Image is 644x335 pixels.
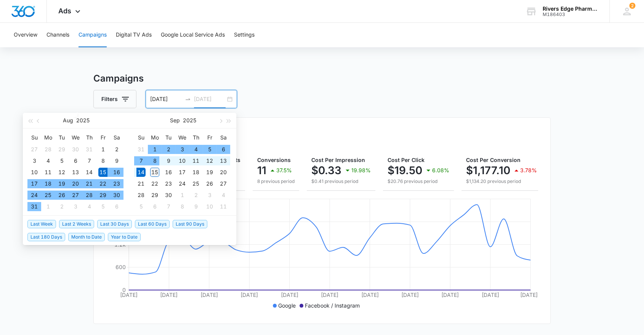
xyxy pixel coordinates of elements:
[148,189,162,201] td: 2025-09-29
[178,202,187,211] div: 8
[110,155,123,167] td: 2025-08-09
[148,178,162,189] td: 2025-09-22
[388,164,422,176] p: $19.50
[148,144,162,155] td: 2025-09-01
[543,12,598,17] div: account id
[191,145,200,154] div: 4
[43,168,53,177] div: 11
[57,156,66,165] div: 5
[178,179,187,188] div: 24
[122,287,126,293] tspan: 0
[59,220,94,228] span: Last 2 Weeks
[216,178,230,189] td: 2025-09-27
[482,292,499,298] tspan: [DATE]
[14,23,37,47] button: Overview
[85,145,94,154] div: 31
[41,144,55,155] td: 2025-07-28
[96,167,110,178] td: 2025-08-15
[69,201,82,212] td: 2025-09-03
[27,155,41,167] td: 2025-08-03
[305,301,360,309] p: Facebook / Instagram
[178,156,187,165] div: 10
[43,145,53,154] div: 28
[175,189,189,201] td: 2025-10-01
[41,189,55,201] td: 2025-08-25
[629,3,635,9] span: 2
[164,202,173,211] div: 7
[112,156,121,165] div: 9
[134,167,148,178] td: 2025-09-14
[57,191,66,200] div: 26
[194,95,226,103] input: End date
[85,202,94,211] div: 4
[136,202,146,211] div: 5
[162,131,175,144] th: Tu
[203,131,216,144] th: Fr
[76,113,90,128] button: 2025
[96,178,110,189] td: 2025-08-22
[69,131,82,144] th: We
[30,156,39,165] div: 3
[27,233,65,241] span: Last 180 Days
[96,201,110,212] td: 2025-09-05
[134,189,148,201] td: 2025-09-28
[216,155,230,167] td: 2025-09-13
[134,155,148,167] td: 2025-09-07
[71,191,80,200] div: 27
[110,189,123,201] td: 2025-08-30
[98,168,107,177] div: 15
[112,145,121,154] div: 2
[401,292,419,298] tspan: [DATE]
[148,131,162,144] th: Mo
[41,201,55,212] td: 2025-09-01
[110,144,123,155] td: 2025-08-02
[629,3,635,9] div: notifications count
[116,23,152,47] button: Digital TV Ads
[240,292,258,298] tspan: [DATE]
[96,155,110,167] td: 2025-08-08
[185,96,191,102] span: to
[55,189,69,201] td: 2025-08-26
[178,168,187,177] div: 17
[46,23,69,47] button: Channels
[162,201,175,212] td: 2025-10-07
[112,168,121,177] div: 16
[82,167,96,178] td: 2025-08-14
[219,156,228,165] div: 13
[162,155,175,167] td: 2025-09-09
[63,113,73,128] button: Aug
[216,167,230,178] td: 2025-09-20
[432,168,449,173] p: 6.08%
[205,179,214,188] div: 26
[219,202,228,211] div: 11
[110,178,123,189] td: 2025-08-23
[96,189,110,201] td: 2025-08-29
[136,156,146,165] div: 7
[205,145,214,154] div: 5
[216,131,230,144] th: Sa
[162,189,175,201] td: 2025-09-30
[164,179,173,188] div: 23
[43,156,53,165] div: 4
[110,201,123,212] td: 2025-09-06
[115,264,126,270] tspan: 600
[134,178,148,189] td: 2025-09-21
[136,145,146,154] div: 31
[55,167,69,178] td: 2025-08-12
[205,168,214,177] div: 19
[189,167,203,178] td: 2025-09-18
[55,178,69,189] td: 2025-08-19
[58,7,71,15] span: Ads
[150,95,182,103] input: Start date
[96,131,110,144] th: Fr
[30,202,39,211] div: 31
[69,144,82,155] td: 2025-07-30
[120,292,138,298] tspan: [DATE]
[71,145,80,154] div: 30
[162,178,175,189] td: 2025-09-23
[216,189,230,201] td: 2025-10-04
[276,168,292,173] p: 37.5%
[164,191,173,200] div: 30
[183,113,196,128] button: 2025
[203,178,216,189] td: 2025-09-26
